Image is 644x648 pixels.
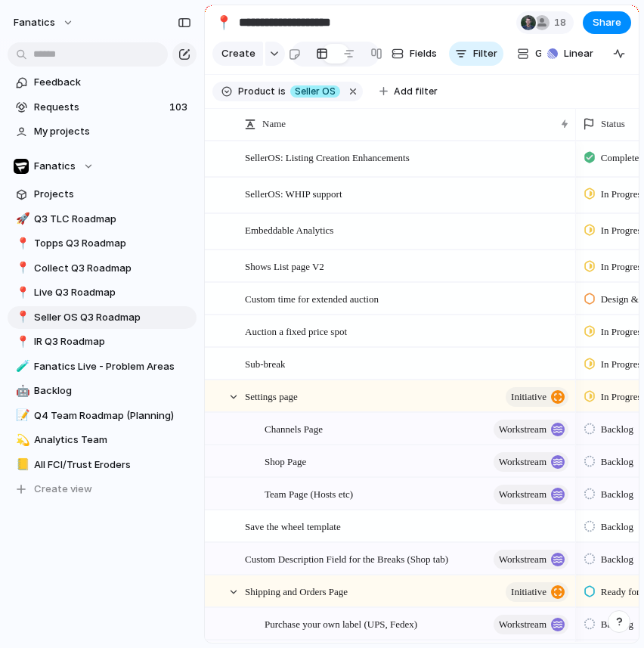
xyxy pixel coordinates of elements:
[34,236,191,251] span: Topps Q3 Roadmap
[245,322,347,340] span: Auction a fixed price spot
[212,42,263,66] button: Create
[16,383,26,400] div: 🤖
[34,100,165,115] span: Requests
[265,615,417,632] span: Purchase your own label (UPS, Fedex)
[215,12,232,33] div: 📍
[8,380,197,402] a: 🤖Backlog
[601,150,644,166] span: Completed
[14,433,29,448] button: 💫
[34,285,191,300] span: Live Q3 Roadmap
[16,235,26,253] div: 📍
[16,407,26,424] div: 📝
[14,457,29,473] button: 📒
[509,42,572,66] button: Group
[8,257,197,280] div: 📍Collect Q3 Roadmap
[8,71,197,94] a: Feedback
[494,452,568,472] button: workstream
[34,408,191,423] span: Q4 Team Roadmap (Planning)
[287,83,343,100] button: Seller OS
[278,85,286,98] span: is
[245,582,348,600] span: Shipping and Orders Page
[34,187,191,202] span: Projects
[473,46,497,61] span: Filter
[511,581,546,603] span: initiative
[245,290,379,307] span: Custom time for extended auction
[601,454,633,470] span: Backlog
[583,11,631,34] button: Share
[8,454,197,476] div: 📒All FCI/Trust Eroders
[245,387,298,405] span: Settings page
[449,42,503,66] button: Filter
[16,259,26,277] div: 📍
[8,330,197,353] a: 📍IR Q3 Roadmap
[245,355,285,372] span: Sub-break
[494,615,568,634] button: workstream
[34,383,191,398] span: Backlog
[34,159,76,174] span: Fanatics
[16,358,26,375] div: 🧪
[554,15,571,30] span: 18
[14,359,29,374] button: 🧪
[16,308,26,326] div: 📍
[410,46,437,61] span: Fields
[245,148,410,166] span: SellerOS: Listing Creation Enhancements
[494,420,568,439] button: workstream
[8,96,197,119] a: Requests103
[499,614,546,635] span: workstream
[295,85,336,98] span: Seller OS
[16,456,26,473] div: 📒
[245,517,341,535] span: Save the wheel template
[14,310,29,325] button: 📍
[8,306,197,329] a: 📍Seller OS Q3 Roadmap
[14,285,29,300] button: 📍
[16,333,26,351] div: 📍
[506,387,568,407] button: initiative
[541,42,599,65] button: Linear
[8,281,197,304] a: 📍Live Q3 Roadmap
[16,284,26,302] div: 📍
[8,405,197,427] a: 📝Q4 Team Roadmap (Planning)
[265,452,306,470] span: Shop Page
[394,85,438,98] span: Add filter
[245,184,342,202] span: SellerOS: WHIP support
[245,257,324,274] span: Shows List page V2
[34,457,191,473] span: All FCI/Trust Eroders
[8,232,197,255] a: 📍Topps Q3 Roadmap
[499,484,546,505] span: workstream
[238,85,275,98] span: Product
[14,236,29,251] button: 📍
[265,420,323,437] span: Channels Page
[14,15,55,30] span: fanatics
[34,359,191,374] span: Fanatics Live - Problem Areas
[7,11,82,35] button: fanatics
[601,422,633,437] span: Backlog
[8,120,197,143] a: My projects
[8,429,197,451] a: 💫Analytics Team
[275,83,289,100] button: is
[14,408,29,423] button: 📝
[34,124,191,139] span: My projects
[8,208,197,231] a: 🚀Q3 TLC Roadmap
[8,355,197,378] a: 🧪Fanatics Live - Problem Areas
[14,383,29,398] button: 🤖
[385,42,443,66] button: Fields
[494,550,568,569] button: workstream
[8,155,197,178] button: Fanatics
[601,552,633,567] span: Backlog
[34,261,191,276] span: Collect Q3 Roadmap
[494,485,568,504] button: workstream
[34,310,191,325] span: Seller OS Q3 Roadmap
[16,432,26,449] div: 💫
[34,334,191,349] span: IR Q3 Roadmap
[14,261,29,276] button: 📍
[499,451,546,473] span: workstream
[499,549,546,570] span: workstream
[14,212,29,227] button: 🚀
